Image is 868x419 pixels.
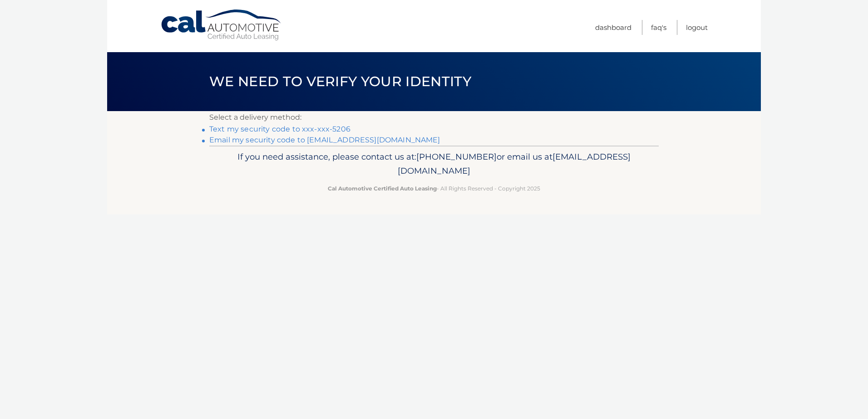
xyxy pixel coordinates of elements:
a: FAQ's [651,20,666,35]
p: If you need assistance, please contact us at: or email us at [215,150,653,179]
p: - All Rights Reserved - Copyright 2025 [215,184,653,193]
a: Logout [686,20,708,35]
a: Cal Automotive [160,9,283,41]
strong: Cal Automotive Certified Auto Leasing [328,185,437,192]
a: Text my security code to xxx-xxx-5206 [209,125,350,133]
a: Email my security code to [EMAIL_ADDRESS][DOMAIN_NAME] [209,136,440,144]
a: Dashboard [595,20,631,35]
span: We need to verify your identity [209,73,471,90]
p: Select a delivery method: [209,111,659,124]
span: [PHONE_NUMBER] [416,151,497,162]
